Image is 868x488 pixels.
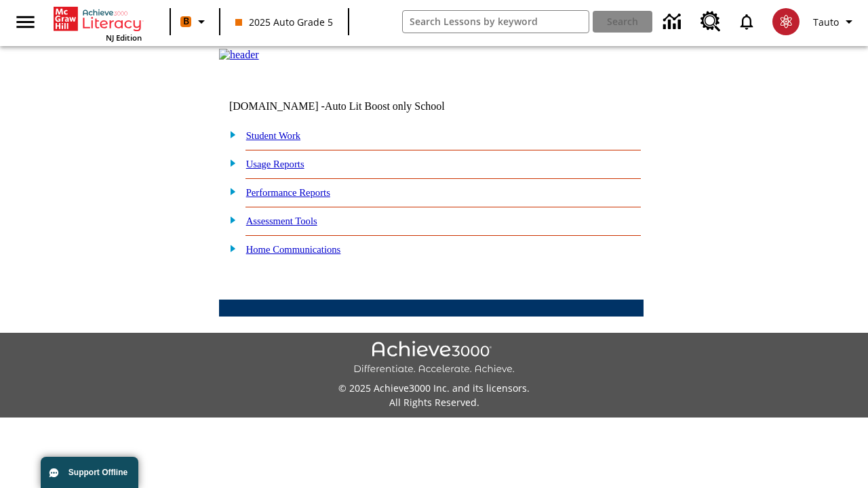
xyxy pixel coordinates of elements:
[41,457,138,488] button: Support Offline
[68,468,127,477] span: Support Offline
[325,100,445,112] nobr: Auto Lit Boost only School
[655,3,692,41] a: Data Center
[222,128,237,140] img: plus.gif
[813,15,839,29] span: Tauto
[54,4,142,43] div: Home
[246,130,300,141] a: Student Work
[246,187,330,198] a: Performance Reports
[403,11,589,33] input: search field
[692,3,729,40] a: Resource Center, Will open in new tab
[772,8,800,35] img: avatar image
[222,213,237,226] img: plus.gif
[764,4,808,39] button: Select a new avatar
[5,2,45,42] button: Open side menu
[219,49,259,61] img: header
[229,100,479,113] td: [DOMAIN_NAME] -
[246,244,341,255] a: Home Communications
[222,185,237,197] img: plus.gif
[808,9,863,34] button: Profile/Settings
[353,341,515,375] img: Achieve3000 Differentiate Accelerate Achieve
[175,9,215,34] button: Boost Class color is orange. Change class color
[246,216,317,226] a: Assessment Tools
[222,157,237,169] img: plus.gif
[183,13,189,30] span: B
[246,159,304,169] a: Usage Reports
[106,33,142,43] span: NJ Edition
[729,4,764,39] a: Notifications
[235,15,333,29] span: 2025 Auto Grade 5
[222,242,237,254] img: plus.gif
